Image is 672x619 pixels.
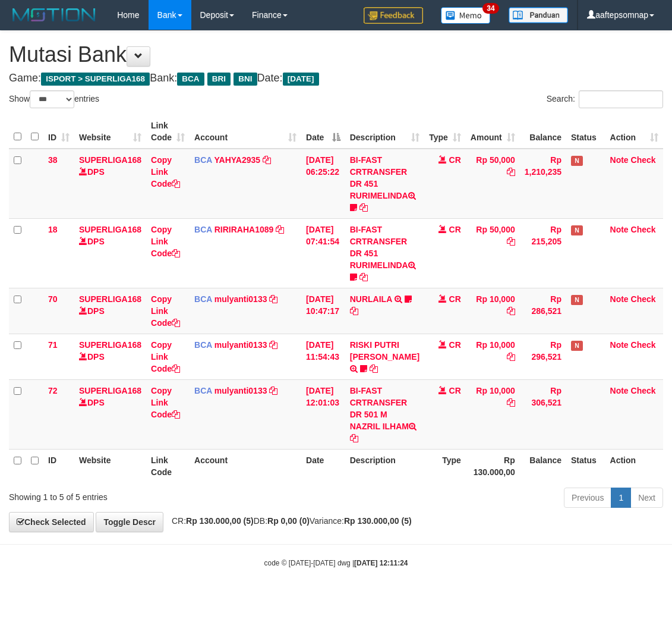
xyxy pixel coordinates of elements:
td: Rp 306,521 [520,379,566,449]
a: Copy YAHYA2935 to clipboard [263,155,271,165]
td: [DATE] 11:54:43 [301,334,345,379]
h1: Mutasi Bank [9,43,663,67]
img: Button%20Memo.svg [441,7,491,24]
span: CR: DB: Variance: [166,516,412,526]
a: Next [630,488,663,508]
a: RIRIRAHA1089 [214,225,274,234]
a: Copy Link Code [151,386,180,419]
td: DPS [74,288,146,334]
th: Rp 130.000,00 [466,449,520,483]
a: Copy Link Code [151,294,180,328]
td: DPS [74,334,146,379]
span: BCA [194,294,212,304]
a: Check [631,225,656,234]
label: Search: [547,90,663,108]
img: MOTION_logo.png [9,6,99,24]
td: BI-FAST CRTRANSFER DR 451 RURIMELINDA [345,218,424,288]
td: Rp 296,521 [520,334,566,379]
a: Check [631,340,656,350]
th: ID: activate to sort column ascending [43,115,74,149]
a: Note [610,225,629,234]
strong: Rp 0,00 (0) [267,516,310,526]
a: Copy mulyanti0133 to clipboard [269,386,277,395]
span: CR [449,225,461,234]
th: Action [605,449,663,483]
th: Status [566,449,605,483]
td: Rp 215,205 [520,218,566,288]
a: Check Selected [9,512,94,532]
th: Type [424,449,466,483]
td: Rp 10,000 [466,379,520,449]
td: Rp 50,000 [466,218,520,288]
h4: Game: Bank: Date: [9,73,663,84]
a: Previous [564,488,611,508]
img: panduan.png [509,7,568,23]
a: Note [610,294,629,304]
span: BNI [234,73,257,86]
a: Copy BI-FAST CRTRANSFER DR 501 M NAZRIL ILHAM to clipboard [350,433,358,443]
a: Check [631,386,656,395]
span: BCA [194,340,212,350]
td: Rp 286,521 [520,288,566,334]
a: Note [610,155,629,165]
span: BCA [194,386,212,395]
span: [DATE] [283,73,319,86]
th: Amount: activate to sort column ascending [466,115,520,149]
a: mulyanti0133 [214,294,267,304]
td: Rp 10,000 [466,288,520,334]
a: Copy Rp 50,000 to clipboard [507,237,515,246]
th: Balance [520,115,566,149]
td: [DATE] 12:01:03 [301,379,345,449]
th: Website: activate to sort column ascending [74,115,146,149]
a: Copy mulyanti0133 to clipboard [269,294,277,304]
label: Show entries [9,90,99,108]
a: Check [631,155,656,165]
a: Copy Link Code [151,155,180,188]
th: Date [301,449,345,483]
a: Copy BI-FAST CRTRANSFER DR 451 RURIMELINDA to clipboard [359,272,368,282]
span: BCA [194,155,212,165]
th: Account: activate to sort column ascending [190,115,301,149]
td: Rp 50,000 [466,149,520,219]
a: Check [631,294,656,304]
span: 71 [48,340,58,350]
span: CR [449,386,461,395]
span: CR [449,155,461,165]
th: Link Code [146,449,190,483]
span: 72 [48,386,58,395]
a: SUPERLIGA168 [79,294,141,304]
a: YAHYA2935 [214,155,261,165]
a: SUPERLIGA168 [79,155,141,165]
td: [DATE] 10:47:17 [301,288,345,334]
td: BI-FAST CRTRANSFER DR 501 M NAZRIL ILHAM [345,379,424,449]
td: [DATE] 07:41:54 [301,218,345,288]
th: Description [345,449,424,483]
span: 18 [48,225,58,234]
span: BCA [194,225,212,234]
span: 34 [482,3,499,14]
a: Copy BI-FAST CRTRANSFER DR 451 RURIMELINDA to clipboard [359,203,368,212]
a: Toggle Descr [96,512,163,532]
span: 38 [48,155,58,165]
th: Date: activate to sort column descending [301,115,345,149]
span: Has Note [571,295,583,305]
strong: Rp 130.000,00 (5) [344,516,412,526]
span: 70 [48,294,58,304]
td: DPS [74,379,146,449]
a: Copy Link Code [151,340,180,373]
a: Copy Rp 10,000 to clipboard [507,352,515,362]
a: Copy Rp 10,000 to clipboard [507,306,515,316]
span: CR [449,294,461,304]
span: BRI [207,73,231,86]
a: Copy Rp 50,000 to clipboard [507,167,515,177]
span: CR [449,340,461,350]
a: Note [610,386,629,395]
td: BI-FAST CRTRANSFER DR 451 RURIMELINDA [345,149,424,219]
a: SUPERLIGA168 [79,225,141,234]
span: Has Note [571,156,583,166]
th: Website [74,449,146,483]
td: Rp 1,210,235 [520,149,566,219]
a: SUPERLIGA168 [79,386,141,395]
img: Feedback.jpg [364,7,423,24]
a: mulyanti0133 [214,340,267,350]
